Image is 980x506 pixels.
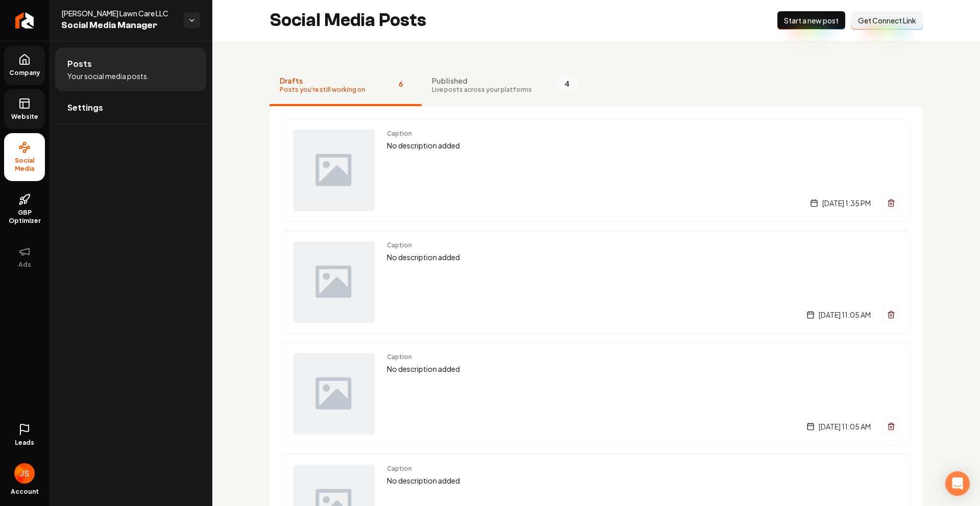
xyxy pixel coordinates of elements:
nav: Tabs [269,65,923,106]
button: Get Connect Link [851,11,923,30]
span: Your social media posts. [67,71,149,81]
p: No description added [387,140,899,151]
span: GBP Optimizer [4,209,45,225]
button: PublishedLive posts across your platforms4 [422,65,588,106]
button: DraftsPosts you're still working on6 [269,65,422,106]
span: Live posts across your platforms [432,86,532,94]
span: [DATE] 1:35 PM [822,198,871,208]
p: No description added [387,251,899,263]
span: Start a new post [784,15,839,26]
button: Open user button [14,459,35,484]
span: Posts [67,58,92,70]
img: Post preview [293,130,375,211]
a: Post previewCaptionNo description added[DATE] 11:05 AM [282,230,910,334]
a: Website [4,89,45,129]
span: Account [11,488,39,496]
a: GBP Optimizer [4,185,45,233]
img: Rebolt Logo [15,12,34,29]
span: Get Connect Link [858,15,916,26]
span: Social Media [4,157,45,173]
a: Leads [4,415,45,455]
span: Settings [67,102,103,114]
span: Social Media Manager [61,18,176,33]
span: Published [432,75,532,86]
span: Drafts [280,75,365,86]
span: Caption [387,465,899,473]
span: 6 [390,75,411,92]
a: Company [4,45,45,85]
img: Post preview [293,241,375,323]
span: [DATE] 11:05 AM [819,310,871,320]
span: Leads [15,439,34,447]
img: James Shamoun [14,463,35,484]
h2: Social Media Posts [269,10,426,31]
button: Start a new post [777,11,845,30]
a: Post previewCaptionNo description added[DATE] 11:05 AM [282,342,910,445]
span: Posts you're still working on [280,86,365,94]
span: Company [5,69,44,77]
p: No description added [387,475,899,487]
p: No description added [387,363,899,375]
img: Post preview [293,353,375,435]
a: Post previewCaptionNo description added[DATE] 1:35 PM [282,119,910,222]
span: Caption [387,241,899,249]
a: Settings [55,91,206,124]
span: Caption [387,353,899,361]
span: 4 [556,75,578,92]
span: [PERSON_NAME] Lawn Care LLC [61,8,176,18]
span: [DATE] 11:05 AM [819,421,871,432]
span: Ads [14,261,35,269]
span: Website [7,113,42,121]
button: Ads [4,237,45,277]
span: Caption [387,130,899,138]
div: Open Intercom Messenger [945,471,970,496]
